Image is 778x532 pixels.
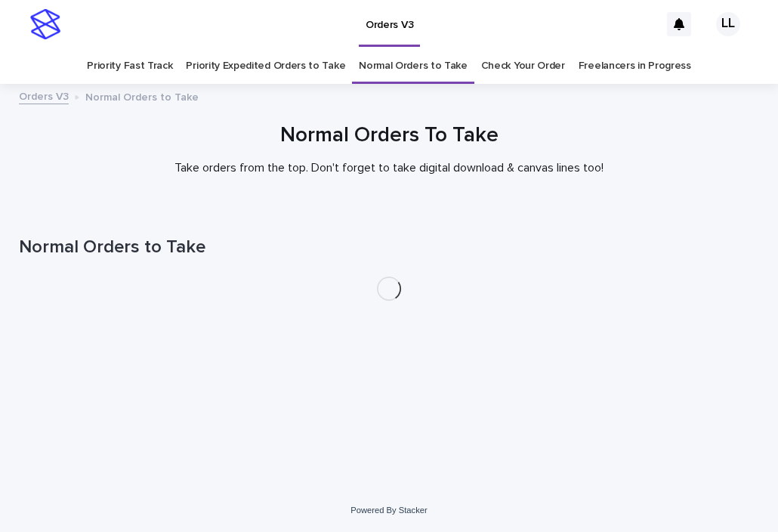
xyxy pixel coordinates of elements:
[716,12,740,36] div: LL
[87,48,172,84] a: Priority Fast Track
[186,48,345,84] a: Priority Expedited Orders to Take
[359,48,468,84] a: Normal Orders to Take
[579,48,691,84] a: Freelancers in Progress
[87,161,691,175] p: Take orders from the top. Don't forget to take digital download & canvas lines too!
[19,237,759,258] h1: Normal Orders to Take
[85,88,199,104] p: Normal Orders to Take
[30,9,60,39] img: stacker-logo-s-only.png
[19,87,69,104] a: Orders V3
[350,506,427,515] a: Powered By Stacker
[19,123,759,149] h1: Normal Orders To Take
[481,48,565,84] a: Check Your Order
